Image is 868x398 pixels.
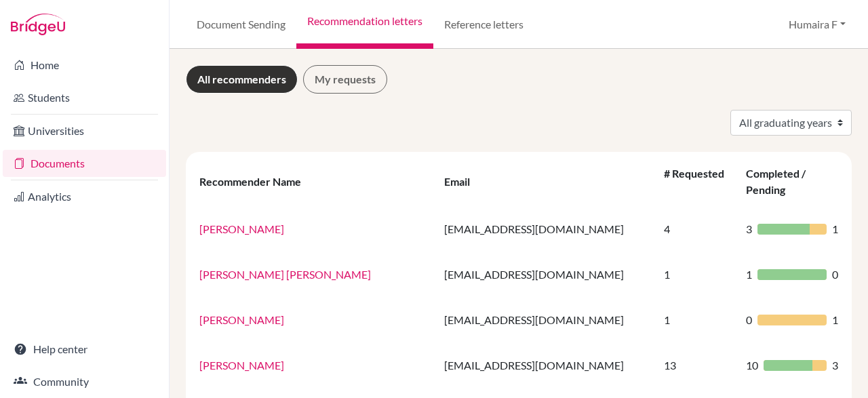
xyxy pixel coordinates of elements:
td: 1 [656,297,738,342]
td: 13 [656,342,738,388]
td: 1 [656,252,738,297]
span: 1 [746,266,752,283]
img: Bridge-U [11,14,65,35]
span: 3 [746,221,752,237]
td: [EMAIL_ADDRESS][DOMAIN_NAME] [436,206,656,252]
a: [PERSON_NAME] [PERSON_NAME] [199,268,371,281]
a: Analytics [3,183,166,210]
a: My requests [303,65,387,94]
a: Community [3,368,166,395]
td: 4 [656,206,738,252]
a: Help center [3,336,166,363]
span: 1 [832,312,838,328]
span: 1 [832,221,838,237]
a: [PERSON_NAME] [199,222,284,235]
a: All recommenders [186,65,298,94]
a: [PERSON_NAME] [199,359,284,372]
span: 0 [832,266,838,283]
a: Home [3,52,166,79]
div: Completed / Pending [746,167,806,196]
td: [EMAIL_ADDRESS][DOMAIN_NAME] [436,297,656,342]
a: [PERSON_NAME] [199,313,284,326]
td: [EMAIL_ADDRESS][DOMAIN_NAME] [436,342,656,388]
a: Documents [3,150,166,177]
a: Students [3,84,166,111]
div: # Requested [664,167,724,196]
div: Email [444,175,484,188]
span: 3 [832,357,838,374]
a: Universities [3,117,166,144]
button: Humaira F [783,12,852,37]
td: [EMAIL_ADDRESS][DOMAIN_NAME] [436,252,656,297]
div: Recommender Name [199,175,315,188]
span: 0 [746,312,752,328]
span: 10 [746,357,758,374]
